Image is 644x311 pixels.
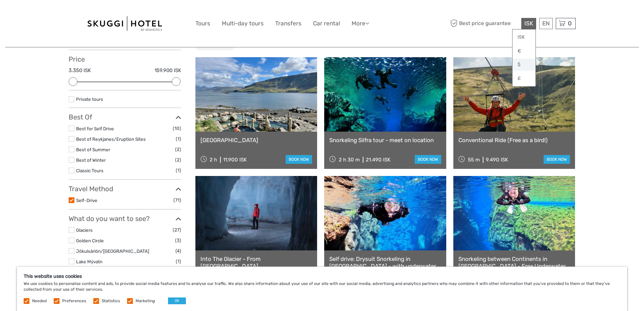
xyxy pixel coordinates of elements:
[512,72,535,85] a: £
[458,256,570,269] a: Snorkeling between Continents in [GEOGRAPHIC_DATA] - Free Underwater Photos
[539,18,553,29] div: EN
[17,267,627,311] div: We use cookies to personalise content and ads, to provide social media features and to analyse ou...
[222,19,264,28] a: Multi-day tours
[168,297,186,304] button: OK
[352,19,369,28] a: More
[524,20,533,27] span: ISK
[544,155,570,164] a: book now
[76,96,103,102] a: Private tours
[154,67,181,74] label: 159.900 ISK
[76,248,149,254] a: Jökulsárlón/[GEOGRAPHIC_DATA]
[286,155,312,164] a: book now
[69,113,181,121] h3: Best Of
[175,237,181,244] span: (3)
[313,19,340,28] a: Car rental
[567,20,573,27] span: 0
[512,59,535,71] a: $
[32,298,47,304] label: Needed
[200,137,312,143] a: [GEOGRAPHIC_DATA]
[76,168,103,173] a: Classic Tours
[76,136,146,142] a: Best of Reykjanes/Eruption Sites
[176,258,181,265] span: (1)
[24,273,620,279] h5: This website uses cookies
[69,215,181,223] h3: What do you want to see?
[210,157,217,163] span: 2 h
[512,31,535,43] a: ISK
[366,157,390,163] div: 21.490 ISK
[76,227,93,233] a: Glaciers
[175,247,181,255] span: (4)
[275,19,302,28] a: Transfers
[173,226,181,234] span: (27)
[195,19,210,28] a: Tours
[200,256,312,269] a: Into The Glacier - From [GEOGRAPHIC_DATA]
[76,259,102,264] a: Lake Mývatn
[415,155,441,164] a: book now
[76,238,104,243] a: Golden Circle
[486,157,508,163] div: 9.490 ISK
[449,18,520,29] span: Best price guarantee
[69,55,181,63] h3: Price
[175,146,181,153] span: (2)
[223,157,247,163] div: 11.900 ISK
[329,256,441,269] a: Self drive: Drysuit Snorkeling in [GEOGRAPHIC_DATA] - with underwater photos
[173,196,181,204] span: (71)
[136,298,155,304] label: Marketing
[175,156,181,164] span: (2)
[69,185,181,193] h3: Travel Method
[76,198,97,203] a: Self-Drive
[176,135,181,143] span: (1)
[468,157,480,163] span: 55 m
[458,137,570,143] a: Conventional Ride (Free as a bird!)
[76,126,114,131] a: Best for Self Drive
[69,67,91,74] label: 3.350 ISK
[512,45,535,57] a: €
[62,298,86,304] label: Preferences
[329,137,441,143] a: Snorkeling Silfra tour - meet on location
[102,298,120,304] label: Statistics
[76,157,106,163] a: Best of Winter
[176,166,181,174] span: (1)
[76,147,110,152] a: Best of Summer
[88,16,162,31] img: 99-664e38a9-d6be-41bb-8ec6-841708cbc997_logo_big.jpg
[173,125,181,132] span: (10)
[339,157,360,163] span: 2 h 30 m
